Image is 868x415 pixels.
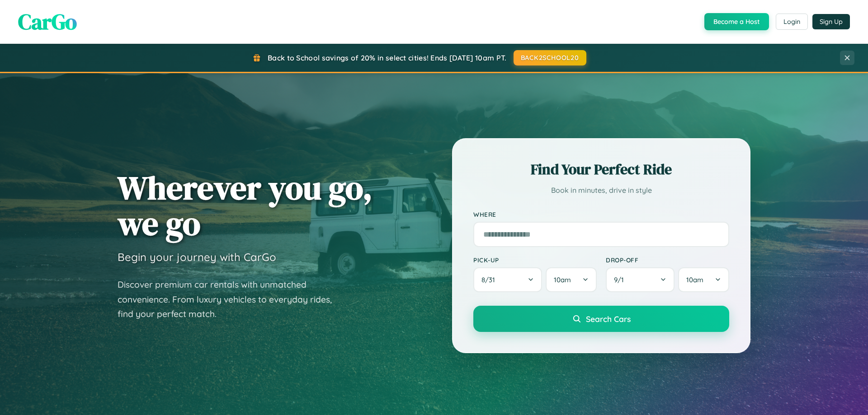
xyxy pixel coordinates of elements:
label: Where [473,210,729,218]
button: Search Cars [473,306,729,332]
label: Drop-off [606,256,729,264]
h2: Find Your Perfect Ride [473,159,729,179]
span: CarGo [18,7,77,37]
button: 10am [546,267,597,292]
span: 10am [554,275,571,284]
button: 8/31 [473,267,542,292]
button: 10am [678,267,729,292]
h3: Begin your journey with CarGo [118,250,276,264]
button: 9/1 [606,267,675,292]
button: BACK2SCHOOL20 [514,50,586,65]
span: 10am [686,275,703,284]
span: 9 / 1 [614,275,628,284]
p: Discover premium car rentals with unmatched convenience. From luxury vehicles to everyday rides, ... [118,277,344,322]
button: Become a Host [704,13,769,30]
span: 8 / 31 [481,275,500,284]
button: Sign Up [812,14,850,29]
span: Search Cars [586,314,631,324]
h1: Wherever you go, we go [118,170,373,241]
span: Back to School savings of 20% in select cities! Ends [DATE] 10am PT. [268,53,506,62]
p: Book in minutes, drive in style [473,184,729,197]
label: Pick-up [473,256,597,264]
button: Login [776,14,808,30]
